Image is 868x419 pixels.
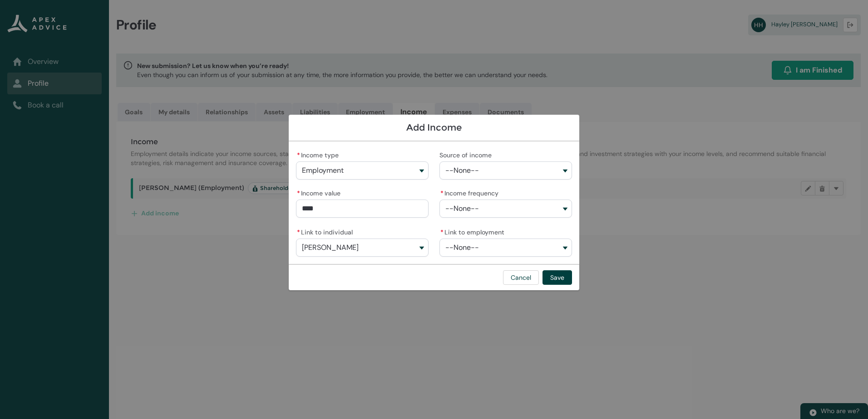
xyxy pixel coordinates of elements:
span: [PERSON_NAME] [302,244,359,252]
label: Income value [296,187,344,198]
button: Source of income [439,161,572,180]
button: Cancel [503,270,539,285]
label: Source of income [439,149,495,160]
button: Save [542,270,572,285]
label: Link to employment [439,226,508,237]
span: --None-- [445,166,479,175]
label: Link to individual [296,226,356,237]
h1: Add Income [296,122,572,133]
span: Employment [302,166,344,175]
abbr: required [440,189,444,197]
span: --None-- [445,205,479,213]
button: Link to individual [296,239,429,257]
span: --None-- [445,244,479,252]
abbr: required [440,228,444,236]
abbr: required [297,228,300,236]
abbr: required [297,151,300,159]
button: Income type [296,161,429,180]
label: Income frequency [439,187,502,198]
button: Link to employment [439,239,572,257]
abbr: required [297,189,300,197]
label: Income type [296,149,342,160]
button: Income frequency [439,200,572,218]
